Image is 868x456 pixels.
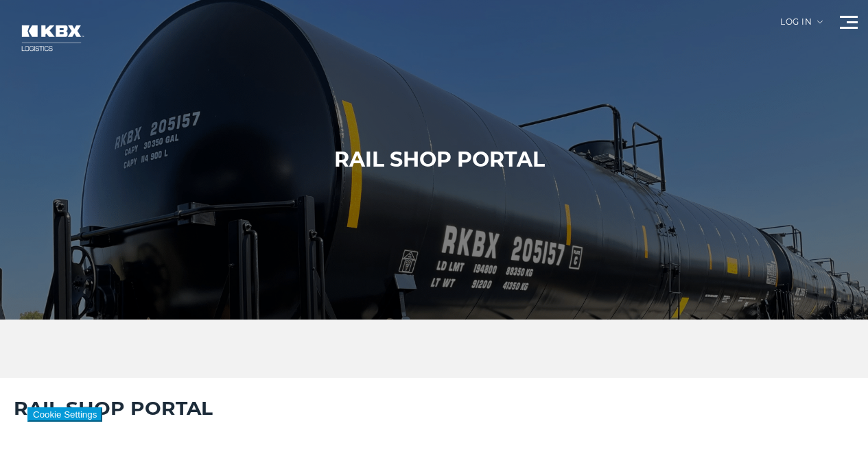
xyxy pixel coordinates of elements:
[10,14,93,62] img: kbx logo
[817,21,823,23] img: arrow
[27,407,102,422] button: Cookie Settings
[334,146,545,173] h1: RAIL SHOP PORTAL
[780,18,823,36] div: Log in
[14,395,854,421] h2: RAIL SHOP PORTAL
